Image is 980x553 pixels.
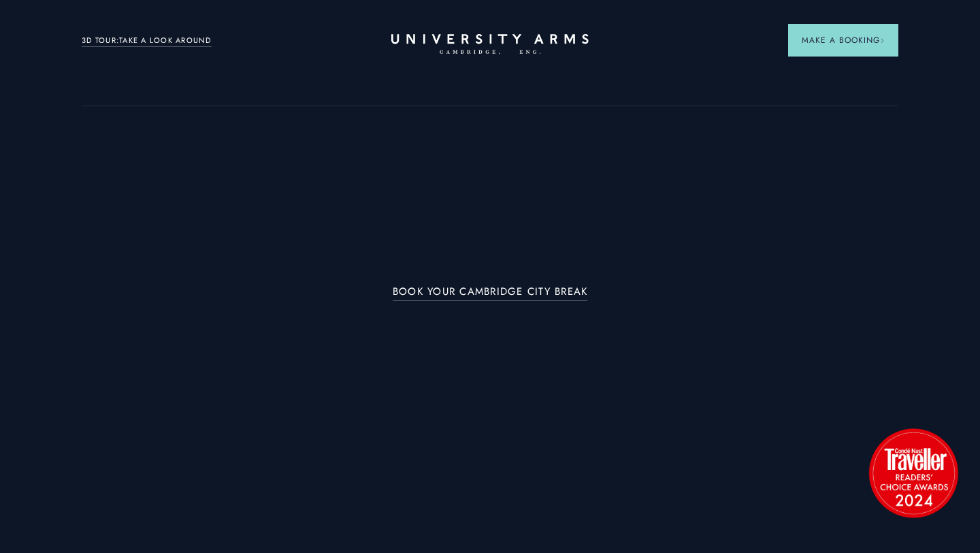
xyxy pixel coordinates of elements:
a: 3D TOUR:TAKE A LOOK AROUND [82,35,212,47]
img: image-2524eff8f0c5d55edbf694693304c4387916dea5-1501x1501-png [862,422,964,524]
img: Arrow icon [880,38,885,43]
span: Make a Booking [802,34,885,46]
a: Home [391,34,589,55]
a: BOOK YOUR CAMBRIDGE CITY BREAK [393,286,588,302]
button: Make a BookingArrow icon [788,24,898,57]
